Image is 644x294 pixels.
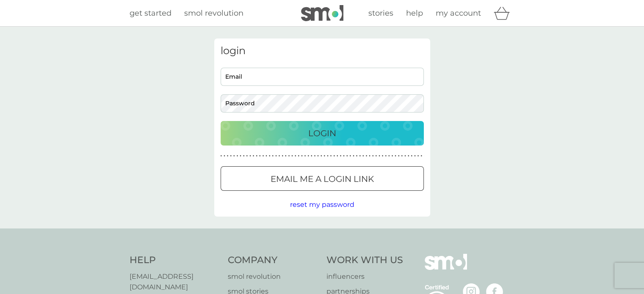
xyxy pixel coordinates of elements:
p: ● [333,154,335,158]
p: ● [298,154,300,158]
p: ● [237,154,238,158]
a: stories [368,7,393,19]
p: ● [272,154,274,158]
p: ● [275,154,277,158]
p: ● [282,154,283,158]
p: ● [362,154,364,158]
p: ● [243,154,245,158]
p: ● [337,154,338,158]
h3: login [221,45,424,57]
p: ● [404,154,406,158]
span: smol revolution [184,8,243,18]
span: stories [368,8,393,18]
p: ● [395,154,396,158]
p: ● [324,154,326,158]
p: ● [414,154,416,158]
p: ● [366,154,368,158]
h4: Work With Us [326,254,403,267]
p: ● [230,154,232,158]
p: ● [263,154,264,158]
button: Email me a login link [221,166,424,191]
p: ● [269,154,271,158]
img: smol [425,254,467,283]
p: ● [224,154,225,158]
p: ● [376,154,377,158]
p: ● [398,154,400,158]
p: ● [359,154,361,158]
a: get started [130,7,171,19]
p: ● [246,154,248,158]
p: ● [249,154,251,158]
p: ● [420,154,422,158]
p: ● [408,154,409,158]
p: ● [411,154,412,158]
a: help [406,7,423,19]
p: ● [372,154,374,158]
p: ● [295,154,296,158]
p: ● [279,154,280,158]
p: ● [311,154,312,158]
button: Login [221,121,424,146]
p: ● [304,154,306,158]
p: ● [401,154,403,158]
p: ● [327,154,329,158]
p: ● [240,154,241,158]
p: ● [369,154,370,158]
a: smol revolution [184,7,243,19]
p: ● [259,154,261,158]
p: ● [353,154,354,158]
a: smol revolution [228,271,318,282]
p: ● [343,154,345,158]
a: [EMAIL_ADDRESS][DOMAIN_NAME] [130,271,220,293]
p: ● [265,154,267,158]
p: ● [392,154,393,158]
p: ● [317,154,319,158]
p: ● [321,154,322,158]
p: ● [314,154,316,158]
a: my account [436,7,481,19]
p: ● [288,154,290,158]
p: Email me a login link [271,172,374,186]
span: reset my password [290,201,354,209]
p: Login [308,126,336,140]
h4: Help [130,254,220,267]
p: ● [346,154,348,158]
p: ● [340,154,342,158]
p: ● [227,154,229,158]
p: ● [291,154,293,158]
p: ● [301,154,303,158]
p: ● [356,154,358,158]
p: ● [256,154,257,158]
p: ● [285,154,287,158]
p: ● [388,154,390,158]
p: ● [379,154,380,158]
a: influencers [326,271,403,282]
p: ● [382,154,384,158]
h4: Company [228,254,318,267]
span: get started [130,8,171,18]
span: my account [436,8,481,18]
p: ● [233,154,235,158]
p: ● [417,154,419,158]
p: ● [385,154,387,158]
button: reset my password [290,199,354,210]
p: ● [350,154,351,158]
p: ● [221,154,222,158]
span: help [406,8,423,18]
div: basket [494,5,515,22]
p: ● [307,154,309,158]
img: smol [301,5,343,21]
p: ● [330,154,332,158]
p: ● [253,154,254,158]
